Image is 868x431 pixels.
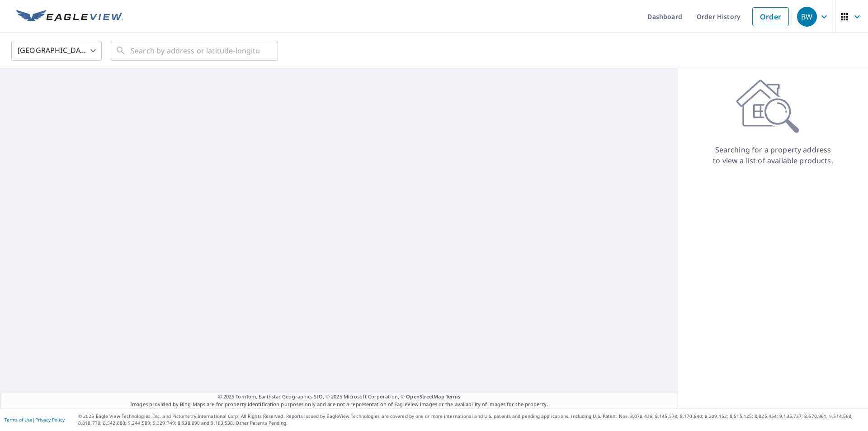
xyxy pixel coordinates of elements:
img: EV Logo [16,10,123,24]
p: | [5,417,65,422]
div: BW [797,7,817,27]
div: [GEOGRAPHIC_DATA] [11,38,102,63]
a: Terms of Use [5,417,33,423]
a: Order [752,7,789,26]
p: © 2025 Eagle View Technologies, Inc. and Pictometry International Corp. All Rights Reserved. Repo... [78,413,863,426]
a: Privacy Policy [35,417,65,423]
span: © 2025 TomTom, Earthstar Geographics SIO, © 2025 Microsoft Corporation, © [218,393,461,401]
p: Searching for a property address to view a list of available products. [712,144,834,166]
a: Terms [446,393,461,400]
input: Search by address or latitude-longitude [131,38,259,63]
a: OpenStreetMap [406,393,444,400]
